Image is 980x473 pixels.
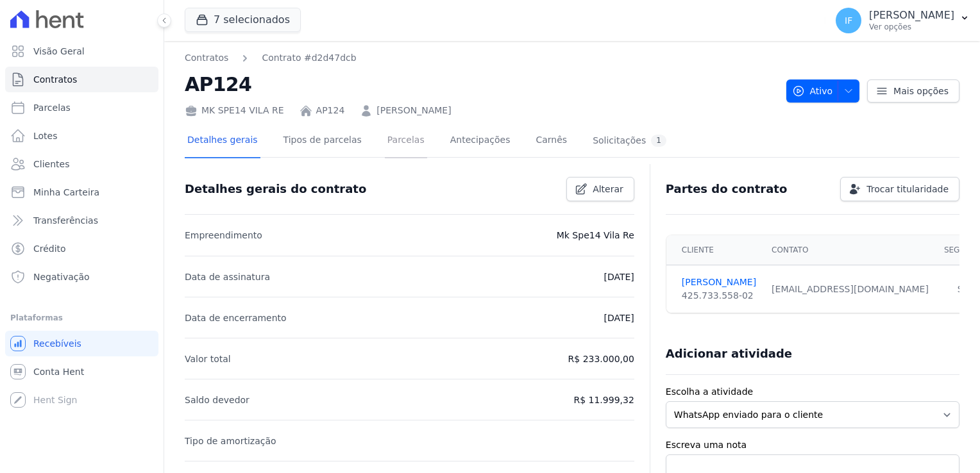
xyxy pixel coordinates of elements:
h3: Partes do contrato [666,181,788,197]
a: AP124 [316,104,345,117]
a: Contratos [185,51,228,65]
p: R$ 11.999,32 [573,392,634,408]
nav: Breadcrumb [185,51,357,65]
a: Transferências [5,208,158,233]
p: [PERSON_NAME] [869,9,954,22]
span: Clientes [33,158,69,170]
p: Valor total [185,351,231,367]
h2: AP124 [185,70,776,99]
p: R$ 233.000,00 [568,351,634,367]
button: IF [PERSON_NAME] Ver opções [825,3,980,38]
span: Crédito [33,242,66,255]
a: Detalhes gerais [185,124,260,158]
a: Tipos de parcelas [281,124,364,158]
span: Transferências [33,214,98,227]
a: [PERSON_NAME] [376,104,451,117]
p: Ver opções [869,22,954,32]
button: Ativo [786,79,860,103]
p: Empreendimento [185,228,262,243]
p: Tipo de amortização [185,433,276,449]
span: Recebíveis [33,337,81,350]
a: Carnês [533,124,570,158]
a: Alterar [566,177,634,201]
span: Contratos [33,73,77,86]
span: Lotes [33,129,58,142]
p: Data de assinatura [185,269,270,285]
span: Parcelas [33,101,71,114]
h3: Detalhes gerais do contrato [185,181,366,197]
p: Mk Spe14 Vila Re [557,228,634,243]
a: [PERSON_NAME] [682,276,756,289]
span: Minha Carteira [33,186,99,199]
div: [EMAIL_ADDRESS][DOMAIN_NAME] [772,283,929,296]
a: Contratos [5,67,158,92]
th: Contato [764,235,936,265]
a: Solicitações1 [590,124,669,158]
a: Contrato #d2d47dcb [262,51,356,65]
span: Mais opções [893,85,949,97]
label: Escolha a atividade [666,385,959,399]
span: Trocar titularidade [866,183,949,195]
a: Clientes [5,151,158,177]
p: [DATE] [604,310,634,326]
div: Solicitações [593,135,666,147]
a: Visão Geral [5,38,158,64]
a: Lotes [5,123,158,149]
div: MK SPE14 VILA RE [185,104,284,117]
p: Data de encerramento [185,310,287,326]
span: IF [845,16,852,25]
div: Plataformas [10,310,153,326]
a: Recebíveis [5,331,158,356]
p: [DATE] [604,269,634,285]
div: 425.733.558-02 [682,289,756,303]
nav: Breadcrumb [185,51,776,65]
h3: Adicionar atividade [666,346,792,361]
a: Conta Hent [5,359,158,385]
a: Negativação [5,264,158,290]
a: Mais opções [867,79,959,103]
button: 7 selecionados [185,8,301,32]
a: Minha Carteira [5,179,158,205]
a: Parcelas [385,124,427,158]
span: Negativação [33,270,90,283]
a: Crédito [5,236,158,261]
label: Escreva uma nota [666,438,959,452]
span: Ativo [792,79,833,103]
a: Antecipações [448,124,513,158]
a: Trocar titularidade [840,177,959,201]
span: Conta Hent [33,365,84,378]
span: Visão Geral [33,45,85,58]
p: Saldo devedor [185,392,249,408]
th: Cliente [666,235,764,265]
a: Parcelas [5,95,158,120]
span: Alterar [593,183,623,195]
div: 1 [651,135,666,147]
